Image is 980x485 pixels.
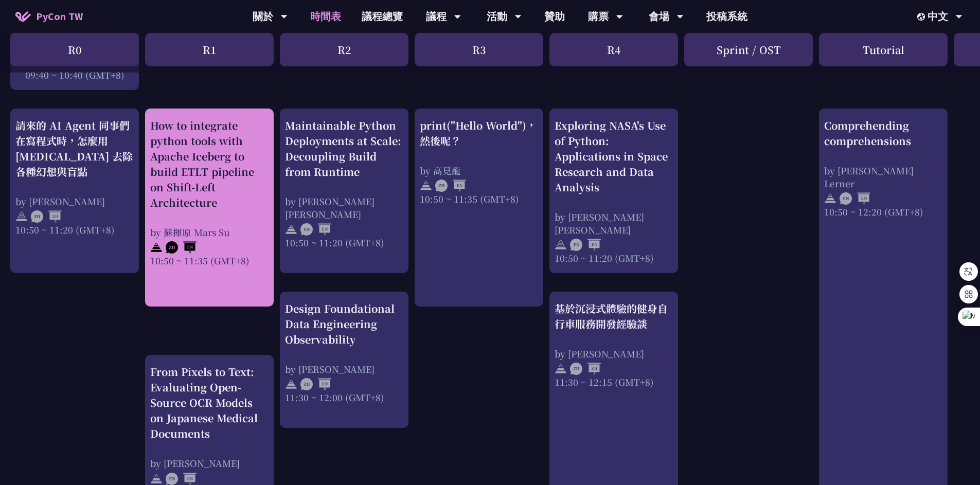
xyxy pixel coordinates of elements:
div: 10:50 ~ 12:20 (GMT+8) [824,205,942,218]
a: print("Hello World")，然後呢？ by 高見龍 10:50 ~ 11:35 (GMT+8) [420,118,538,298]
span: PyCon TW [36,9,83,24]
div: 請來的 AI Agent 同事們在寫程式時，怎麼用 [MEDICAL_DATA] 去除各種幻想與盲點 [15,118,134,179]
img: svg+xml;base64,PHN2ZyB4bWxucz0iaHR0cDovL3d3dy53My5vcmcvMjAwMC9zdmciIHdpZHRoPSIyNCIgaGVpZ2h0PSIyNC... [555,363,567,375]
div: 10:50 ~ 11:20 (GMT+8) [285,236,403,249]
div: by [PERSON_NAME] [150,457,269,470]
img: svg+xml;base64,PHN2ZyB4bWxucz0iaHR0cDovL3d3dy53My5vcmcvMjAwMC9zdmciIHdpZHRoPSIyNCIgaGVpZ2h0PSIyNC... [824,192,836,205]
div: R2 [280,33,408,66]
div: Exploring NASA's Use of Python: Applications in Space Research and Data Analysis [555,118,673,195]
img: svg+xml;base64,PHN2ZyB4bWxucz0iaHR0cDovL3d3dy53My5vcmcvMjAwMC9zdmciIHdpZHRoPSIyNCIgaGVpZ2h0PSIyNC... [285,378,297,390]
a: Design Foundational Data Engineering Observability by [PERSON_NAME] 11:30 ~ 12:00 (GMT+8) [285,301,403,419]
img: ENEN.5a408d1.svg [300,223,331,236]
div: R1 [145,33,274,66]
img: ZHZH.38617ef.svg [570,363,601,375]
a: 請來的 AI Agent 同事們在寫程式時，怎麼用 [MEDICAL_DATA] 去除各種幻想與盲點 by [PERSON_NAME] 10:50 ~ 11:20 (GMT+8) [15,118,134,264]
div: by [PERSON_NAME] [285,363,403,375]
img: svg+xml;base64,PHN2ZyB4bWxucz0iaHR0cDovL3d3dy53My5vcmcvMjAwMC9zdmciIHdpZHRoPSIyNCIgaGVpZ2h0PSIyNC... [150,473,163,485]
a: Maintainable Python Deployments at Scale: Decoupling Build from Runtime by [PERSON_NAME] [PERSON_... [285,118,403,264]
div: 10:50 ~ 11:20 (GMT+8) [15,223,134,236]
div: Sprint / OST [684,33,813,66]
img: Home icon of PyCon TW 2025 [15,11,31,22]
img: svg+xml;base64,PHN2ZyB4bWxucz0iaHR0cDovL3d3dy53My5vcmcvMjAwMC9zdmciIHdpZHRoPSIyNCIgaGVpZ2h0PSIyNC... [420,179,432,192]
div: R3 [415,33,543,66]
div: by [PERSON_NAME] Lerner [824,164,942,190]
div: R0 [10,33,139,66]
a: How to integrate python tools with Apache Iceberg to build ETLT pipeline on Shift-Left Architectu... [150,118,269,298]
div: 10:50 ~ 11:35 (GMT+8) [150,254,269,267]
div: 11:30 ~ 12:15 (GMT+8) [555,375,673,388]
a: Exploring NASA's Use of Python: Applications in Space Research and Data Analysis by [PERSON_NAME]... [555,118,673,264]
img: ZHEN.371966e.svg [435,179,466,192]
div: Design Foundational Data Engineering Observability [285,301,403,347]
a: PyCon TW [5,4,93,29]
img: svg+xml;base64,PHN2ZyB4bWxucz0iaHR0cDovL3d3dy53My5vcmcvMjAwMC9zdmciIHdpZHRoPSIyNCIgaGVpZ2h0PSIyNC... [150,241,163,254]
img: svg+xml;base64,PHN2ZyB4bWxucz0iaHR0cDovL3d3dy53My5vcmcvMjAwMC9zdmciIHdpZHRoPSIyNCIgaGVpZ2h0PSIyNC... [15,210,28,223]
div: 基於沉浸式體驗的健身自行車服務開發經驗談 [555,301,673,332]
div: Comprehending comprehensions [824,118,942,149]
div: 09:40 ~ 10:40 (GMT+8) [15,68,134,81]
img: ENEN.5a408d1.svg [166,473,197,485]
div: How to integrate python tools with Apache Iceberg to build ETLT pipeline on Shift-Left Architecture [150,118,269,210]
div: 10:50 ~ 11:35 (GMT+8) [420,192,538,205]
img: ENEN.5a408d1.svg [840,192,870,205]
div: Tutorial [819,33,948,66]
div: From Pixels to Text: Evaluating Open-Source OCR Models on Japanese Medical Documents [150,364,269,441]
div: print("Hello World")，然後呢？ [420,118,538,149]
div: Maintainable Python Deployments at Scale: Decoupling Build from Runtime [285,118,403,179]
div: by [PERSON_NAME] [555,347,673,360]
img: svg+xml;base64,PHN2ZyB4bWxucz0iaHR0cDovL3d3dy53My5vcmcvMjAwMC9zdmciIHdpZHRoPSIyNCIgaGVpZ2h0PSIyNC... [555,239,567,251]
div: 11:30 ~ 12:00 (GMT+8) [285,391,403,404]
div: by [PERSON_NAME] [15,195,134,208]
img: ZHEN.371966e.svg [166,241,197,254]
img: ZHEN.371966e.svg [300,378,331,390]
img: svg+xml;base64,PHN2ZyB4bWxucz0iaHR0cDovL3d3dy53My5vcmcvMjAwMC9zdmciIHdpZHRoPSIyNCIgaGVpZ2h0PSIyNC... [285,223,297,236]
div: 10:50 ~ 11:20 (GMT+8) [555,252,673,264]
div: by 蘇揮原 Mars Su [150,226,269,239]
div: by [PERSON_NAME] [PERSON_NAME] [555,210,673,236]
div: by [PERSON_NAME] [PERSON_NAME] [285,195,403,221]
img: Locale Icon [917,13,928,21]
div: by 高見龍 [420,164,538,177]
img: ENEN.5a408d1.svg [570,239,601,251]
div: R4 [549,33,678,66]
img: ZHZH.38617ef.svg [31,210,62,223]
